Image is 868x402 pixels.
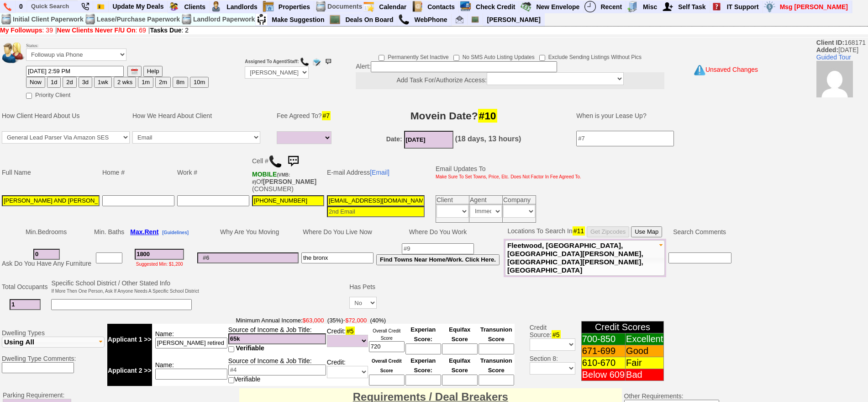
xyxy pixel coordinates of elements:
[342,107,566,124] h3: Movein Date?
[81,3,89,11] img: phone22.png
[176,151,251,194] td: Work #
[626,333,664,345] td: Excellent
[626,357,664,369] td: Fair
[252,171,277,178] font: MOBILE
[300,225,375,239] td: Where Do You Live Now
[405,343,441,354] input: Ask Customer: Do You Know Your Experian Credit Score
[263,178,316,185] b: [PERSON_NAME]
[626,345,664,357] td: Good
[379,55,384,61] input: Permanently Set Inactive
[816,54,851,61] a: Guided Tour
[275,102,336,129] td: Fee Agreed To?
[79,77,92,88] button: 3d
[372,359,402,373] font: Overall Credit Score
[12,13,84,26] td: Initial Client Paperwork
[480,326,512,343] font: Transunion Score
[373,328,400,341] font: Overall Credit Score
[37,228,67,236] span: Bedrooms
[479,343,514,354] input: Ask Customer: Do You Know Your Transunion Credit Score
[150,27,189,34] a: Tasks Due: 2
[478,109,497,123] span: #10
[63,77,76,88] button: 2d
[251,151,326,194] td: Cell # Of (CONSUMER)
[449,357,470,374] font: Equifax Score
[398,14,410,25] img: call.png
[97,3,105,11] img: Bookmark.png
[329,14,341,25] img: chalkboard.png
[369,341,405,352] input: Ask Customer: Do You Know Your Overall Credit Score
[453,51,535,61] label: No SMS Auto Listing Updates
[503,195,536,204] td: Company
[196,225,300,239] td: Why Are You Moving
[107,355,152,386] td: Applicant 2 >>
[386,135,402,143] b: Date:
[284,152,302,171] img: sms.png
[581,357,625,369] td: 610-670
[275,1,314,13] a: Properties
[429,151,583,194] td: Email Updates To
[480,357,512,374] font: Transunion Score
[508,227,663,235] nobr: Locations To Search In
[303,317,324,324] font: $63,000
[584,1,596,12] img: recent.png
[776,1,852,13] a: Msg [PERSON_NAME]
[369,375,405,386] input: Ask Customer: Do You Know Your Overall Credit Score
[130,228,158,236] b: Max.
[442,375,478,386] input: Ask Customer: Do You Know Your Equifax Credit Score
[410,14,451,26] a: WebPhone
[469,195,503,204] td: Agent
[376,254,500,265] button: Find Towns Near Home/Work. Click Here.
[256,14,267,25] img: su2.jpg
[662,1,673,12] img: myadd.png
[228,355,326,386] td: Source of Income & Job Title: Verifiable
[136,262,183,267] font: Suggested Min: $1,200
[101,151,176,194] td: Home #
[472,1,519,13] a: Check Credit
[666,225,733,239] td: Search Comments
[460,1,471,12] img: creditreport.png
[370,317,386,324] font: (40%)
[816,46,838,54] b: Added:
[375,1,410,13] a: Calendar
[370,169,389,176] a: [Email]
[10,299,41,310] input: #2
[228,324,326,355] td: Source of Income & Job Title:
[436,195,469,204] td: Client
[324,57,333,66] img: sms.png
[505,240,665,276] button: Fleetwood, [GEOGRAPHIC_DATA], [GEOGRAPHIC_DATA][PERSON_NAME], [GEOGRAPHIC_DATA][PERSON_NAME], [GE...
[33,249,60,260] input: #1
[453,55,459,61] input: No SMS Auto Listing Updates
[162,228,189,236] a: [Guidelines]
[26,77,45,88] button: Now
[268,14,328,26] a: Make Suggestion
[346,327,355,336] span: #5
[379,51,448,61] label: Permanently Set Inactive
[410,357,436,374] font: Experian Score:
[27,0,78,12] input: Quick Search
[138,77,153,88] button: 1m
[152,355,228,386] td: Name:
[16,0,27,12] a: 0
[223,1,262,13] a: Landlords
[144,228,158,236] span: Rent
[263,1,274,12] img: properties.png
[96,13,180,26] td: Lease/Purchase Paperwork
[173,77,188,88] button: 8m
[57,27,146,34] a: New Clients Never F/U On: 69
[2,43,30,63] img: people.png
[764,1,775,12] img: money.png
[107,324,152,355] td: Applicant 1 >>
[315,1,326,12] img: docs.png
[411,1,423,12] img: contact.png
[587,226,629,237] button: Get Zipcodes
[4,338,34,346] span: Using All
[150,27,182,34] b: Tasks Due
[694,64,705,76] img: warning.png
[180,1,210,13] a: Clients
[326,151,426,194] td: E-mail Address
[322,111,331,120] span: #7
[471,16,479,23] img: chalkboard.png
[0,315,106,387] td: Dwelling Types Dwelling Type Comments:
[405,375,441,386] input: Ask Customer: Do You Know Your Experian Credit Score
[723,1,763,13] a: IT Support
